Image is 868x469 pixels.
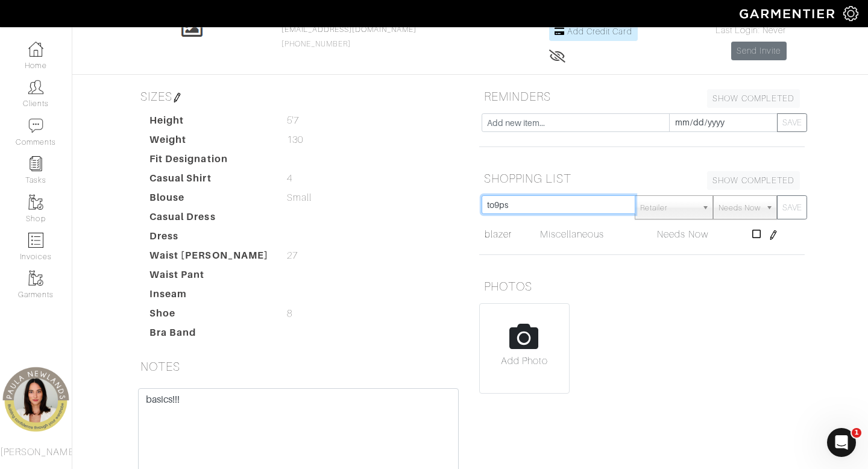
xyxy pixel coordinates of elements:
[777,113,807,132] button: SAVE
[287,171,292,186] span: 4
[734,3,843,24] img: garmentier-logo-header-white-b43fb05a5012e4ada735d5af1a66efaba907eab6374d6393d1fbf88cb4ef424d.png
[28,80,43,95] img: clients-icon-6bae9207a08558b7cb47a8932f037763ab4055f8c8b6bfacd5dc20c3e0201464.png
[852,428,861,438] span: 1
[140,326,278,345] dt: Bra Band
[136,84,461,109] h5: SIZES
[28,271,43,286] img: garments-icon-b7da505a4dc4fd61783c78ac3ca0ef83fa9d6f193b1c9dc38574b1d14d53ca28.png
[140,113,278,133] dt: Height
[479,166,805,190] h5: SHOPPING LIST
[719,196,761,220] span: Needs Now
[28,156,43,171] img: reminder-icon-8004d30b9f0a5d33ae49ab947aed9ed385cf756f9e5892f1edd6e32f2345188e.png
[140,287,278,306] dt: Inseam
[707,171,800,190] a: SHOW COMPLETED
[479,84,805,109] h5: REMINDERS
[287,190,312,205] span: Small
[707,89,800,108] a: SHOW COMPLETED
[281,25,417,34] a: [EMAIL_ADDRESS][DOMAIN_NAME]
[777,195,807,219] button: SAVE
[140,229,278,248] dt: Dress
[482,195,635,214] input: Add new item
[140,210,278,229] dt: Casual Dress
[140,171,278,190] dt: Casual Shirt
[28,118,43,133] img: comment-icon-a0a6a9ef722e966f86d9cbdc48e553b5cf19dbc54f86b18d962a5391bc8f6eb6.png
[540,229,605,240] span: Miscellaneous
[287,248,298,263] span: 27
[731,42,787,60] a: Send Invite
[28,195,43,210] img: garments-icon-b7da505a4dc4fd61783c78ac3ca0ef83fa9d6f193b1c9dc38574b1d14d53ca28.png
[482,113,670,132] input: Add new item...
[479,274,805,298] h5: PHOTOS
[140,248,278,268] dt: Waist [PERSON_NAME]
[843,6,858,21] img: gear-icon-white-bd11855cb880d31180b6d7d6211b90ccbf57a29d726f0c71d8c61bd08dd39cc2.png
[769,230,778,240] img: pen-cf24a1663064a2ec1b9c1bd2387e9de7a2fa800b781884d57f21acf72779bad2.png
[28,42,43,57] img: dashboard-icon-dbcd8f5a0b271acd01030246c82b418ddd0df26cd7fceb0bd07c9910d44c42f6.png
[567,27,632,36] span: Add Credit Card
[28,233,43,248] img: orders-icon-0abe47150d42831381b5fb84f609e132dff9fe21cb692f30cb5eec754e2cba89.png
[827,428,856,457] iframe: Intercom live chat
[140,306,278,326] dt: Shoe
[693,24,787,37] div: Last Login: Never
[287,113,299,128] span: 5'7
[640,196,697,220] span: Retailer
[485,227,512,242] a: blazer
[140,268,278,287] dt: Waist Pant
[549,22,638,41] a: Add Credit Card
[287,306,292,321] span: 8
[657,229,708,240] span: Needs Now
[140,152,278,171] dt: Fit Designation
[287,133,303,147] span: 130
[136,354,461,379] h5: NOTES
[140,190,278,210] dt: Blouse
[172,93,182,102] img: pen-cf24a1663064a2ec1b9c1bd2387e9de7a2fa800b781884d57f21acf72779bad2.png
[140,133,278,152] dt: Weight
